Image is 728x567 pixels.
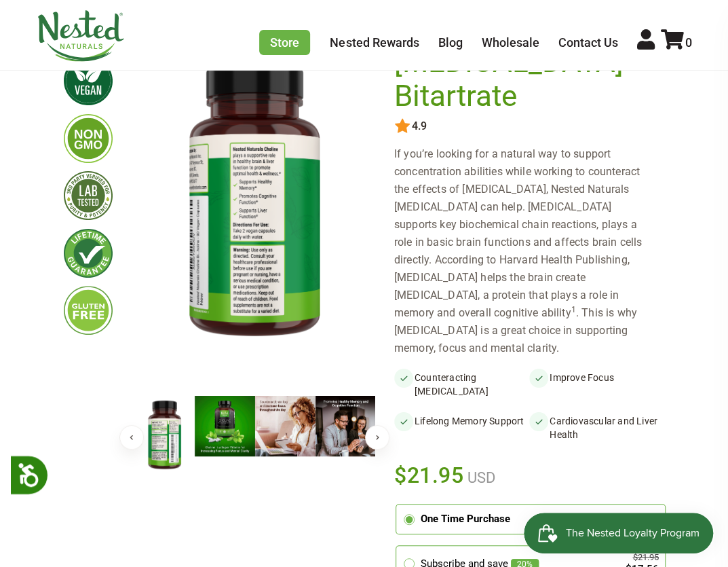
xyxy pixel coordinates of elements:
a: Blog [438,35,462,50]
img: Choline Bitartrate [134,45,375,359]
li: Lifelong Memory Support [394,411,529,444]
img: star.svg [394,118,410,134]
div: If you’re looking for a natural way to support concentration abilities while working to counterac... [394,145,665,357]
img: vegan [64,56,113,105]
button: Previous [119,425,144,450]
a: Wholesale [481,35,539,50]
img: Nested Naturals [37,10,125,62]
img: Choline Bitartrate [315,396,376,456]
li: Counteracting [MEDICAL_DATA] [394,368,529,401]
img: thirdpartytested [64,171,113,220]
a: Store [259,30,310,55]
h1: [MEDICAL_DATA] Bitartrate [394,45,658,113]
span: USD [463,469,495,486]
iframe: Button to open loyalty program pop-up [524,513,714,553]
span: $21.95 [394,460,464,490]
button: Next [365,425,389,450]
span: 0 [685,35,691,50]
img: Choline Bitartrate [134,396,195,475]
img: Choline Bitartrate [195,396,255,456]
img: Choline Bitartrate [255,396,315,456]
li: Improve Focus [529,368,664,401]
sup: 1 [571,305,576,314]
span: 4.9 [410,120,427,132]
a: 0 [660,35,691,50]
a: Contact Us [558,35,617,50]
img: glutenfree [64,286,113,335]
img: gmofree [64,114,113,163]
li: Cardiovascular and Liver Health [529,411,664,444]
a: Nested Rewards [330,35,419,50]
img: lifetimeguarantee [64,229,113,278]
